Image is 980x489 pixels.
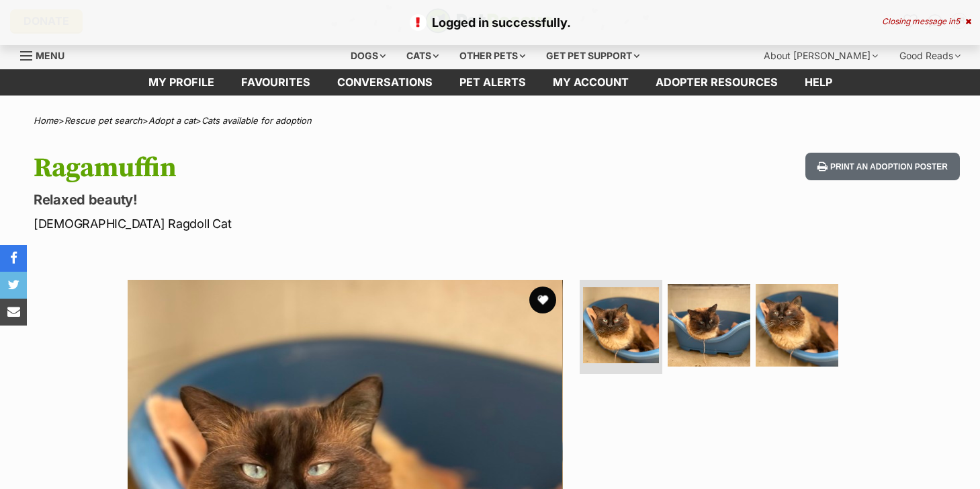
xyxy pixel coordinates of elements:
button: Print an adoption poster [805,153,960,180]
img: Photo of Ragamuffin [668,284,750,367]
p: [DEMOGRAPHIC_DATA] Ragdoll Cat [34,215,597,233]
a: My account [539,69,642,96]
div: Dogs [341,42,395,69]
button: favourite [529,287,556,313]
div: Cats [397,42,448,69]
span: Menu [36,50,64,61]
div: About [PERSON_NAME] [754,42,887,69]
a: Favourites [228,69,324,96]
a: Adopt a cat [148,115,195,126]
a: Rescue pet search [64,115,142,126]
p: Logged in successfully. [13,13,967,32]
p: Relaxed beauty! [34,190,597,209]
div: Other pets [450,42,535,69]
a: Pet alerts [446,69,539,96]
a: Adopter resources [642,69,791,96]
a: Help [791,69,846,96]
div: Get pet support [537,42,649,69]
span: 5 [955,16,960,26]
a: Home [34,115,58,126]
a: Cats available for adoption [202,115,312,126]
img: Photo of Ragamuffin [583,287,659,363]
a: conversations [324,69,446,96]
h1: Ragamuffin [34,153,597,184]
div: Closing message in [882,17,971,26]
a: Menu [20,42,74,67]
img: Photo of Ragamuffin [756,284,838,367]
a: My profile [135,69,228,96]
div: Good Reads [890,42,970,69]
